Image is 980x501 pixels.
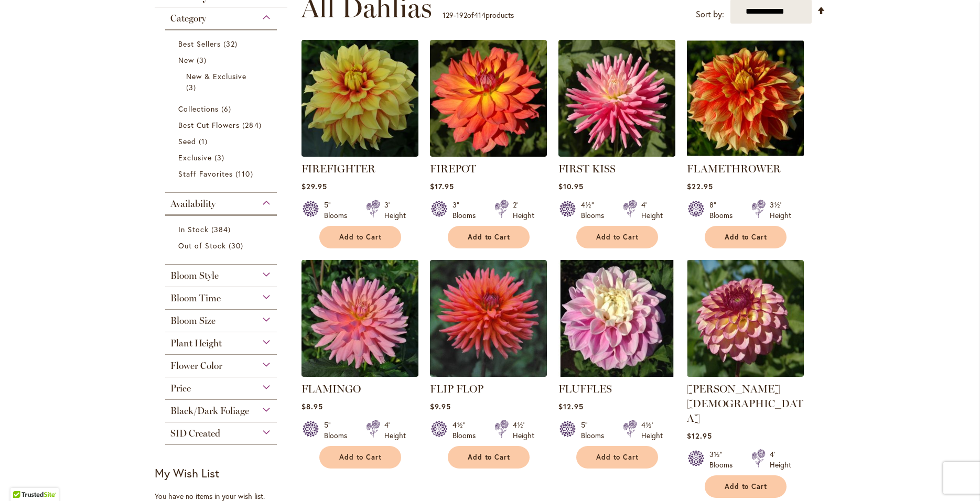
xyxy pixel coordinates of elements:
[170,405,249,417] span: Black/Dark Foliage
[319,226,401,248] button: Add to Cart
[301,162,375,175] a: FIREFIGHTER
[576,226,658,248] button: Add to Cart
[170,360,222,372] span: Flower Color
[221,103,234,114] span: 6
[178,136,196,146] span: Seed
[558,162,616,175] a: FIRST KISS
[770,200,791,221] div: 3½' Height
[581,420,610,441] div: 5" Blooms
[223,38,240,49] span: 32
[513,420,534,441] div: 4½' Height
[186,71,247,81] span: New & Exclusive
[301,40,418,157] img: FIREFIGHTER
[456,10,467,20] span: 192
[178,55,267,66] a: New
[770,449,791,470] div: 4' Height
[301,181,327,191] span: $29.95
[687,40,804,157] img: FLAMETHROWER
[430,260,547,377] img: FLIP FLOP
[178,153,212,162] span: Exclusive
[709,449,739,470] div: 3½" Blooms
[211,224,233,235] span: 384
[558,181,584,191] span: $10.95
[696,5,724,24] label: Sort by:
[384,420,406,441] div: 4' Height
[687,181,713,191] span: $22.95
[178,240,267,251] a: Out of Stock 30
[453,200,482,221] div: 3" Blooms
[687,260,804,377] img: Foxy Lady
[705,475,787,498] button: Add to Cart
[725,233,768,242] span: Add to Cart
[242,119,264,130] span: 284
[448,226,530,248] button: Add to Cart
[178,120,240,130] span: Best Cut Flowers
[178,241,227,250] span: Out of Stock
[178,55,194,65] span: New
[178,169,233,179] span: Staff Favorites
[155,465,219,481] strong: My Wish List
[178,39,221,49] span: Best Sellers
[430,401,451,411] span: $9.95
[235,168,255,179] span: 110
[687,431,712,441] span: $12.95
[199,136,210,147] span: 1
[687,383,803,424] a: [PERSON_NAME][DEMOGRAPHIC_DATA]
[178,38,267,49] a: Best Sellers
[581,200,610,221] div: 4½" Blooms
[430,40,547,157] img: FIREPOT
[430,369,547,379] a: FLIP FLOP
[170,270,219,281] span: Bloom Style
[170,337,222,349] span: Plant Height
[339,453,382,462] span: Add to Cart
[339,233,382,242] span: Add to Cart
[687,162,781,175] a: FLAMETHROWER
[178,104,219,114] span: Collections
[178,152,267,163] a: Exclusive
[468,453,511,462] span: Add to Cart
[170,198,216,210] span: Availability
[170,292,221,304] span: Bloom Time
[186,71,259,93] a: New &amp; Exclusive
[178,168,267,179] a: Staff Favorites
[301,149,418,159] a: FIREFIGHTER
[705,226,787,248] button: Add to Cart
[170,428,220,439] span: SID Created
[558,40,675,157] img: FIRST KISS
[301,260,418,377] img: FLAMINGO
[319,446,401,469] button: Add to Cart
[443,7,514,24] p: - of products
[384,200,406,221] div: 3' Height
[558,260,675,377] img: FLUFFLES
[448,446,530,469] button: Add to Cart
[178,103,267,114] a: Collections
[641,200,663,221] div: 4' Height
[558,401,584,411] span: $12.95
[186,82,199,93] span: 3
[324,200,353,221] div: 5" Blooms
[214,152,227,163] span: 3
[596,453,639,462] span: Add to Cart
[178,136,267,147] a: Seed
[430,149,547,159] a: FIREPOT
[558,383,612,395] a: FLUFFLES
[576,446,658,469] button: Add to Cart
[596,233,639,242] span: Add to Cart
[430,181,454,191] span: $17.95
[170,383,191,394] span: Price
[513,200,534,221] div: 2' Height
[229,240,246,251] span: 30
[8,464,37,493] iframe: Launch Accessibility Center
[430,162,476,175] a: FIREPOT
[474,10,486,20] span: 414
[641,420,663,441] div: 4½' Height
[170,315,216,326] span: Bloom Size
[197,55,209,66] span: 3
[453,420,482,441] div: 4½" Blooms
[178,119,267,130] a: Best Cut Flowers
[430,383,483,395] a: FLIP FLOP
[178,224,209,234] span: In Stock
[725,482,768,491] span: Add to Cart
[301,369,418,379] a: FLAMINGO
[558,369,675,379] a: FLUFFLES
